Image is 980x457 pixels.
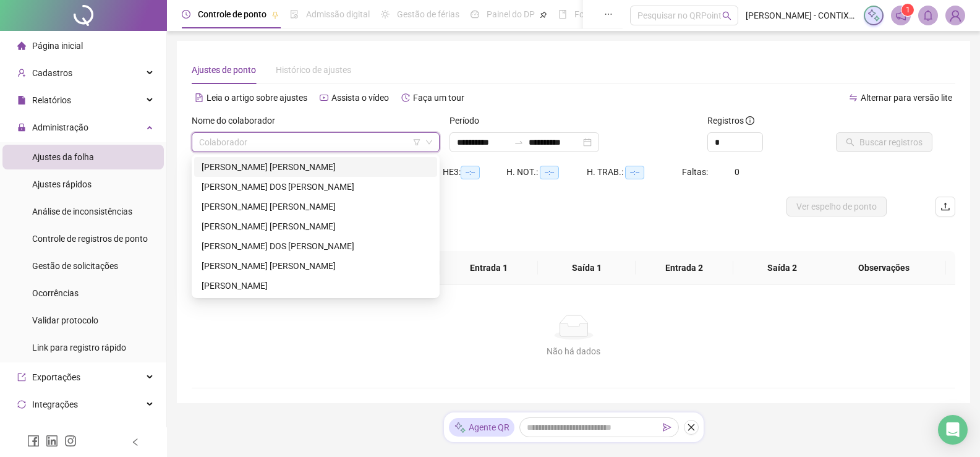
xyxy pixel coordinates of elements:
[182,10,190,19] span: clock-circle
[540,166,559,179] span: --:--
[506,165,587,179] div: H. NOT.:
[202,160,430,174] div: [PERSON_NAME] [PERSON_NAME]
[449,418,514,437] div: Agente QR
[46,435,58,447] span: linkedin
[202,220,430,233] div: [PERSON_NAME] [PERSON_NAME]
[938,415,968,445] div: Open Intercom Messenger
[131,438,140,446] span: left
[443,165,506,179] div: HE 3:
[538,251,636,285] th: Saída 1
[207,93,307,103] span: Leia o artigo sobre ajustes
[202,259,430,273] div: [PERSON_NAME] [PERSON_NAME]
[836,132,932,152] button: Buscar registros
[722,11,731,20] span: search
[832,261,936,275] span: Observações
[194,216,437,236] div: LETICIA ELLEN LIMA NASCIMENTO
[195,93,203,102] span: file-text
[906,6,910,14] span: 1
[64,435,77,447] span: instagram
[271,11,279,19] span: pushpin
[194,197,437,216] div: GABRIEL ALVES DE MELO OLIVEIRA
[194,276,437,296] div: TAILAN DOS SANTOS COSTA
[194,256,437,276] div: NATHALIA REGO FREITAS DA SILVA
[32,315,98,325] span: Validar protocolo
[331,93,389,103] span: Assista o vídeo
[895,10,906,21] span: notification
[514,137,524,147] span: swap-right
[17,96,26,105] span: file
[454,421,466,434] img: sparkle-icon.fc2bf0ac1784a2077858766a79e2daf3.svg
[440,251,538,285] th: Entrada 1
[487,9,535,19] span: Painel do DP
[290,10,299,19] span: file-done
[604,10,613,19] span: ellipsis
[32,152,94,162] span: Ajustes da folha
[587,165,682,179] div: H. TRAB.:
[32,179,92,189] span: Ajustes rápidos
[32,207,132,216] span: Análise de inconsistências
[202,239,430,253] div: [PERSON_NAME] DOS [PERSON_NAME]
[461,166,480,179] span: --:--
[194,177,437,197] div: ELIENE FRANCISCA DOS SANTOS
[32,399,78,409] span: Integrações
[192,114,283,127] label: Nome do colaborador
[32,288,79,298] span: Ocorrências
[786,197,887,216] button: Ver espelho de ponto
[306,9,370,19] span: Admissão digital
[558,10,567,19] span: book
[32,41,83,51] span: Página inicial
[867,9,880,22] img: sparkle-icon.fc2bf0ac1784a2077858766a79e2daf3.svg
[194,157,437,177] div: AYRTON BARBOSA FERRERIA REIS
[32,427,80,437] span: Agente de IA
[32,343,126,352] span: Link para registro rápido
[32,234,148,244] span: Controle de registros de ponto
[192,65,256,75] span: Ajustes de ponto
[17,123,26,132] span: lock
[735,167,739,177] span: 0
[32,68,72,78] span: Cadastros
[17,373,26,382] span: export
[425,139,433,146] span: down
[922,10,934,21] span: bell
[687,423,696,432] span: close
[574,9,654,19] span: Folha de pagamento
[746,9,856,22] span: [PERSON_NAME] - CONTIX SOLUÇOES CONTABEIS
[32,372,80,382] span: Exportações
[207,344,940,358] div: Não há dados
[276,65,351,75] span: Histórico de ajustes
[636,251,733,285] th: Entrada 2
[514,137,524,147] span: to
[320,93,328,102] span: youtube
[17,400,26,409] span: sync
[198,9,266,19] span: Controle de ponto
[707,114,754,127] span: Registros
[202,200,430,213] div: [PERSON_NAME] [PERSON_NAME]
[17,69,26,77] span: user-add
[540,11,547,19] span: pushpin
[397,9,459,19] span: Gestão de férias
[822,251,946,285] th: Observações
[32,261,118,271] span: Gestão de solicitações
[946,6,965,25] img: 62808
[940,202,950,211] span: upload
[17,41,26,50] span: home
[901,4,914,16] sup: 1
[849,93,858,102] span: swap
[682,167,710,177] span: Faltas:
[401,93,410,102] span: history
[413,139,420,146] span: filter
[663,423,671,432] span: send
[202,279,430,293] div: [PERSON_NAME]
[32,95,71,105] span: Relatórios
[625,166,644,179] span: --:--
[27,435,40,447] span: facebook
[450,114,487,127] label: Período
[746,116,754,125] span: info-circle
[194,236,437,256] div: LUCIANA DOS SANTOS ARAUJO
[32,122,88,132] span: Administração
[202,180,430,194] div: [PERSON_NAME] DOS [PERSON_NAME]
[471,10,479,19] span: dashboard
[733,251,831,285] th: Saída 2
[413,93,464,103] span: Faça um tour
[861,93,952,103] span: Alternar para versão lite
